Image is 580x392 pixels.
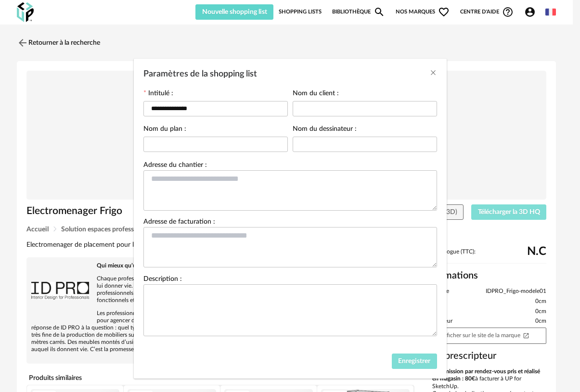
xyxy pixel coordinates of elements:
[293,90,339,99] label: Nom du client :
[293,126,357,134] label: Nom du dessinateur :
[143,276,182,284] label: Description :
[392,354,437,369] button: Enregistrer
[143,218,215,227] label: Adresse de facturation :
[134,59,447,378] div: Paramètres de la shopping list
[143,70,257,78] span: Paramètres de la shopping list
[143,126,186,134] label: Nom du plan :
[143,90,173,99] label: Intitulé :
[398,358,430,365] span: Enregistrer
[429,68,437,78] button: Close
[143,162,207,170] label: Adresse du chantier :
